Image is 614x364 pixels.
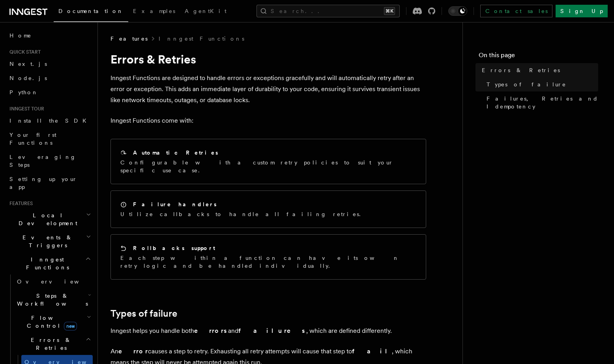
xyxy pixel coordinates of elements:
a: Inngest Functions [159,35,244,43]
span: Quick start [6,49,41,55]
span: Types of failure [487,80,566,88]
a: Documentation [54,2,128,22]
a: Home [6,28,93,43]
button: Inngest Functions [6,252,93,274]
span: AgentKit [185,8,227,14]
a: AgentKit [180,2,231,21]
span: Next.js [9,61,47,67]
a: Rollbacks supportEach step within a function can have its own retry logic and be handled individu... [110,234,426,280]
span: Examples [133,8,175,14]
p: Each step within a function can have its own retry logic and be handled individually. [120,254,416,270]
span: new [64,322,77,330]
button: Toggle dark mode [448,6,467,16]
span: Home [9,32,32,39]
button: Events & Triggers [6,230,93,252]
a: Setting up your app [6,172,93,194]
a: Contact sales [480,5,552,17]
strong: errors [194,327,228,334]
span: Inngest Functions [6,256,85,271]
button: Local Development [6,208,93,230]
a: Install the SDK [6,114,93,128]
span: Node.js [9,75,47,81]
a: Python [6,85,93,99]
h2: Automatic Retries [133,149,218,157]
span: Setting up your app [9,176,77,190]
strong: failures [238,327,306,334]
strong: fail [352,347,392,355]
a: Examples [128,2,180,21]
button: Flow Controlnew [14,311,93,333]
p: Configurable with a custom retry policies to suit your specific use case. [120,159,416,174]
span: Local Development [6,211,86,227]
button: Search...⌘K [256,5,400,17]
a: Automatic RetriesConfigurable with a custom retry policies to suit your specific use case. [110,139,426,184]
span: Leveraging Steps [9,154,76,168]
a: Failures, Retries and Idempotency [483,91,598,114]
h2: Rollbacks support [133,244,215,252]
span: Steps & Workflows [14,292,88,308]
span: Your first Functions [9,132,56,146]
span: Features [110,35,148,43]
p: Inngest helps you handle both and , which are defined differently. [110,325,426,336]
h1: Errors & Retries [110,52,426,66]
button: Steps & Workflows [14,289,93,311]
a: Errors & Retries [479,63,598,77]
span: Errors & Retries [14,336,86,352]
h2: Failure handlers [133,200,217,208]
p: Utilize callbacks to handle all failing retries. [120,210,365,218]
p: Inngest Functions come with: [110,115,426,126]
span: Failures, Retries and Idempotency [487,95,598,110]
a: Overview [14,274,93,289]
span: Inngest tour [6,106,44,112]
kbd: ⌘K [384,7,395,15]
span: Flow Control [14,314,87,330]
span: Errors & Retries [482,66,560,74]
a: Types of failure [110,308,177,319]
p: Inngest Functions are designed to handle errors or exceptions gracefully and will automatically r... [110,73,426,106]
span: Events & Triggers [6,233,86,249]
a: Node.js [6,71,93,85]
a: Failure handlersUtilize callbacks to handle all failing retries. [110,190,426,228]
a: Leveraging Steps [6,150,93,172]
h4: On this page [479,50,598,63]
span: Overview [17,278,98,285]
a: Sign Up [556,5,608,17]
a: Types of failure [483,77,598,91]
span: Python [9,89,38,95]
button: Errors & Retries [14,333,93,355]
span: Features [6,200,33,207]
span: Documentation [58,8,124,14]
span: Install the SDK [9,118,91,124]
strong: error [118,347,148,355]
a: Next.js [6,57,93,71]
a: Your first Functions [6,128,93,150]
